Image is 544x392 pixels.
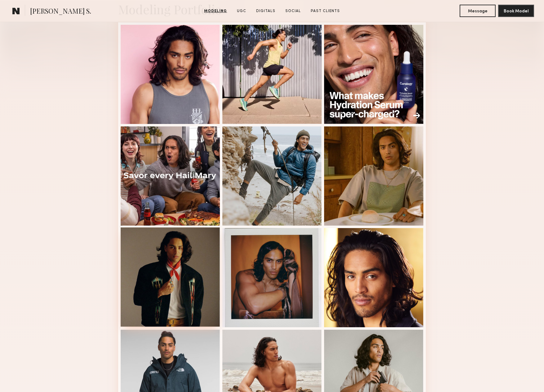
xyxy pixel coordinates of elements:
button: Book Model [498,5,534,17]
button: Message [460,5,496,17]
a: Modeling [202,8,230,14]
a: Past Clients [308,8,342,14]
a: UGC [234,8,249,14]
a: Social [283,8,303,14]
a: Book Model [498,8,534,13]
a: Digitals [254,8,278,14]
span: [PERSON_NAME] S. [30,6,91,17]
